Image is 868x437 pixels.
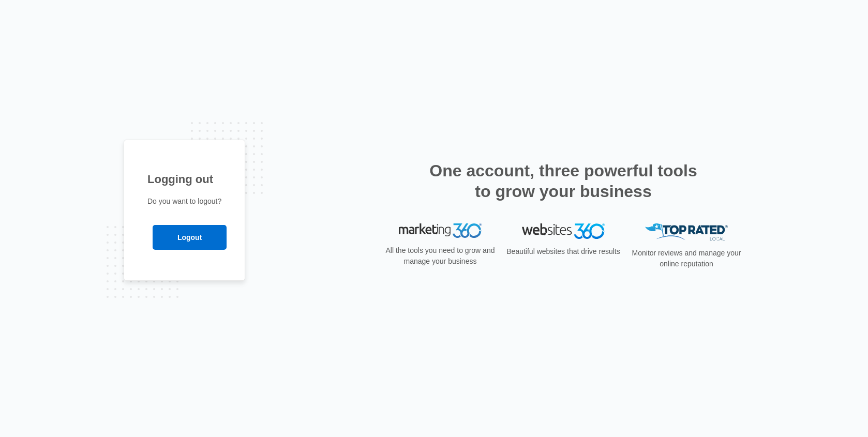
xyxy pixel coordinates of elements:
h1: Logging out [147,171,221,188]
img: Marketing 360 [399,223,482,238]
h2: One account, three powerful tools to grow your business [426,160,700,202]
p: Monitor reviews and manage your online reputation [628,248,744,269]
input: Logout [153,225,227,250]
img: Top Rated Local [645,223,728,240]
img: Websites 360 [522,223,605,238]
p: All the tools you need to grow and manage your business [382,245,498,267]
p: Do you want to logout? [147,196,221,207]
p: Beautiful websites that drive results [505,246,621,257]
